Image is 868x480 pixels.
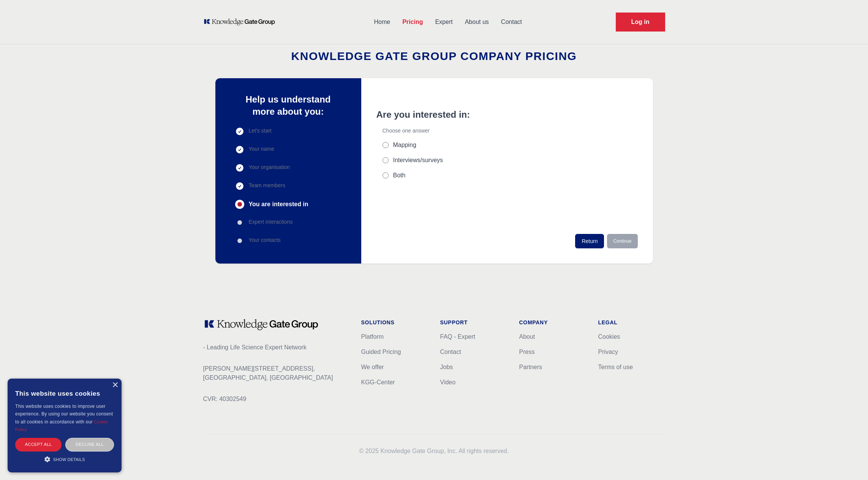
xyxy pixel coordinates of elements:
a: Privacy [598,349,618,355]
a: Home [368,12,397,32]
a: We offer [361,364,384,370]
a: Terms of use [598,364,633,370]
a: Cookies [598,333,620,340]
a: Request Demo [616,13,665,32]
span: Show details [53,457,85,462]
h1: Solutions [361,319,428,326]
h2: Are you interested in: [376,109,547,121]
a: Cookie Policy [15,420,108,432]
span: © [359,448,364,454]
a: FAQ - Expert [440,333,475,340]
span: Let's start [249,127,272,134]
p: - Leading Life Science Expert Network [203,343,349,352]
p: Expert interactions [249,218,293,226]
button: Return [575,234,604,248]
p: Your contacts [249,236,281,244]
a: Video [440,379,456,385]
iframe: Chat Widget [830,444,868,480]
span: Team members [249,182,285,189]
a: Guided Pricing [361,349,401,355]
label: Both [393,171,406,180]
span: Your organisation [249,163,290,171]
h1: Legal [598,319,665,326]
h1: Company [519,319,586,326]
div: This website uses cookies [15,384,114,403]
div: Accept all [15,438,62,451]
div: Progress [235,127,342,245]
label: Interviews/surveys [393,156,443,165]
a: Partners [519,364,542,370]
p: Help us understand more about you: [235,93,342,118]
a: Platform [361,333,384,340]
div: Віджет чату [830,444,868,480]
a: Press [519,349,535,355]
span: Your name [249,145,274,153]
button: Continue [607,234,637,248]
div: Show details [15,455,114,463]
h1: Support [440,319,507,326]
div: Close [112,382,118,388]
a: Jobs [440,364,453,370]
a: Pricing [396,12,429,32]
a: Contact [440,349,461,355]
a: Contact [495,12,528,32]
p: [PERSON_NAME][STREET_ADDRESS], [GEOGRAPHIC_DATA], [GEOGRAPHIC_DATA] [203,364,349,382]
a: KOL Knowledge Platform: Talk to Key External Experts (KEE) [203,18,280,26]
div: Decline all [65,438,114,451]
label: Mapping [393,141,416,150]
a: About [519,333,535,340]
p: 2025 Knowledge Gate Group, Inc. All rights reserved. [203,447,665,456]
p: Choose one answer [383,127,547,134]
a: About us [459,12,495,32]
span: This website uses cookies to improve user experience. By using our website you consent to all coo... [15,404,113,425]
a: Expert [429,12,459,32]
span: You are interested in [249,200,308,209]
p: CVR: 40302549 [203,395,349,404]
a: KGG-Center [361,379,395,385]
